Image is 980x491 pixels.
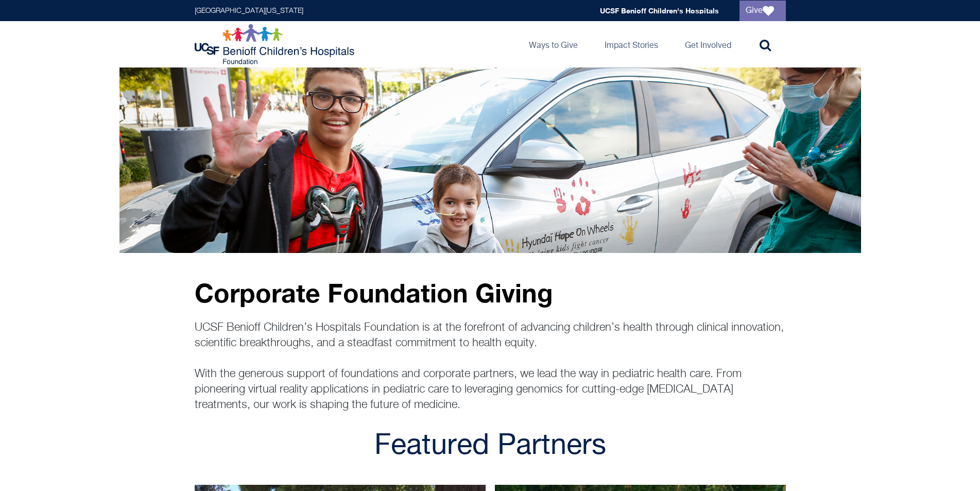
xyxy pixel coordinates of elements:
a: Impact Stories [596,21,666,67]
p: UCSF Benioff Children’s Hospitals Foundation is at the forefront of advancing children’s health t... [195,320,786,413]
a: [GEOGRAPHIC_DATA][US_STATE] [195,7,303,14]
a: Give [740,1,786,21]
a: Get Involved [677,21,740,67]
img: Logo for UCSF Benioff Children's Hospitals Foundation [195,24,357,65]
p: Corporate Foundation Giving [195,279,786,307]
a: UCSF Benioff Children's Hospitals [600,6,719,15]
h2: Featured Partners [195,428,786,464]
a: Ways to Give [521,21,586,67]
